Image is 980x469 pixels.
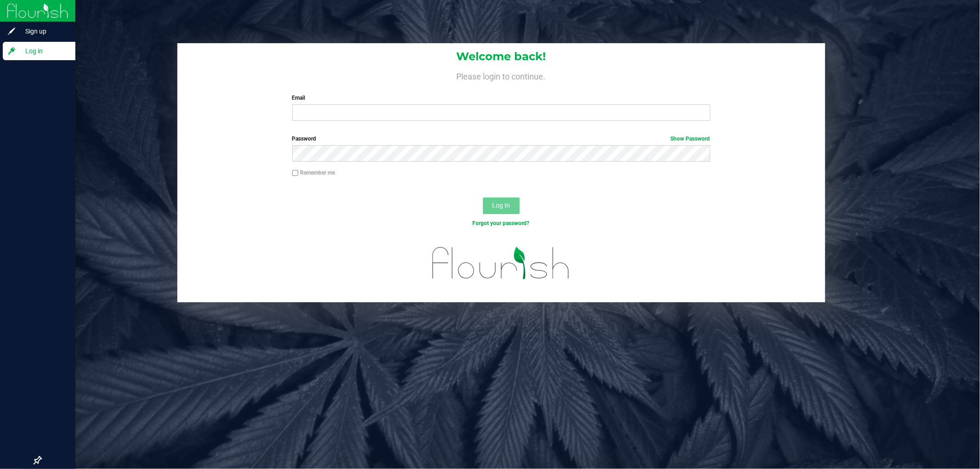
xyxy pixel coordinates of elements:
[292,94,710,102] label: Email
[292,169,335,177] label: Remember me
[292,136,317,142] span: Password
[483,198,520,214] button: Log In
[177,70,825,81] h4: Please login to continue.
[671,136,710,142] a: Show Password
[420,237,582,289] img: flourish_logo.svg
[177,51,825,62] h1: Welcome back!
[492,202,510,209] span: Log In
[16,45,71,57] span: Log in
[7,27,16,36] inline-svg: Sign up
[7,46,16,56] inline-svg: Log in
[292,170,299,176] input: Remember me
[16,26,71,37] span: Sign up
[473,220,530,226] a: Forgot your password?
